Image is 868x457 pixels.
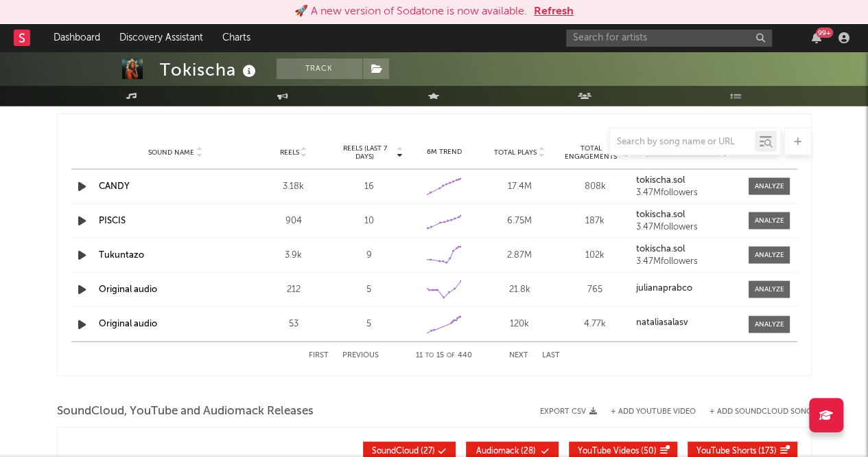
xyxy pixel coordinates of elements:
div: 187k [561,214,629,227]
button: Track [277,58,362,79]
div: + Add YouTube Video [597,408,696,416]
div: 3.18k [259,179,328,193]
button: First [309,351,329,359]
a: tokischa.sol [636,244,739,254]
div: 765 [561,282,629,296]
a: Original audio [99,319,157,328]
strong: tokischa.sol [636,244,685,253]
span: ( 27 ) [372,447,435,455]
div: 212 [259,282,328,296]
div: 6.75M [485,214,554,227]
div: 16 [335,179,403,193]
a: Charts [213,24,260,52]
div: 10 [335,214,403,227]
button: + Add SoundCloud Song [709,408,812,416]
a: Original audio [99,285,157,293]
span: Audiomack [476,447,519,455]
div: 53 [259,317,328,331]
button: 99+ [812,32,821,43]
a: PISCIS [99,216,126,225]
button: Export CSV [540,408,597,416]
div: 3.47M followers [636,256,739,266]
button: + Add YouTube Video [611,408,696,416]
span: of [447,352,455,358]
div: 4.77k [561,317,629,331]
span: SoundCloud, YouTube and Audiomack Releases [57,403,314,420]
a: Tukuntazo [99,250,144,259]
div: 21.8k [485,282,554,296]
span: ( 28 ) [475,447,538,455]
button: + Add SoundCloud Song [696,408,812,416]
div: 99 + [816,27,833,38]
button: Previous [342,351,379,359]
div: 808k [561,179,629,193]
a: tokischa.sol [636,175,739,185]
a: nataliasalasv [636,317,739,327]
div: 5 [335,282,403,296]
span: YouTube Shorts [696,447,756,455]
a: Dashboard [44,24,110,52]
span: ( 173 ) [696,447,777,455]
div: 3.47M followers [636,188,739,197]
div: 9 [335,248,403,262]
a: Discovery Assistant [110,24,213,52]
div: 17.4M [485,179,554,193]
span: to [425,352,434,358]
div: 102k [561,248,629,262]
strong: tokischa.sol [636,210,685,219]
strong: nataliasalasv [636,317,688,326]
a: tokischa.sol [636,210,739,219]
strong: tokischa.sol [636,175,685,184]
div: 120k [485,317,554,331]
span: ( 50 ) [578,447,657,455]
input: Search by song name or URL [610,136,755,147]
input: Search for artists [566,30,772,47]
button: Refresh [534,3,574,20]
div: Tokischa [160,58,259,81]
button: Next [509,351,528,359]
div: 3.9k [259,248,328,262]
a: CANDY [99,181,130,190]
a: julianaprabco [636,283,739,293]
button: Last [542,351,560,359]
div: 5 [335,317,403,331]
strong: julianaprabco [636,283,692,292]
div: 🚀 A new version of Sodatone is now available. [294,3,527,20]
span: SoundCloud [372,447,419,455]
span: YouTube Videos [578,447,639,455]
div: 2.87M [485,248,554,262]
div: 3.47M followers [636,222,739,232]
div: 904 [259,214,328,227]
div: 11 15 440 [406,347,482,364]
